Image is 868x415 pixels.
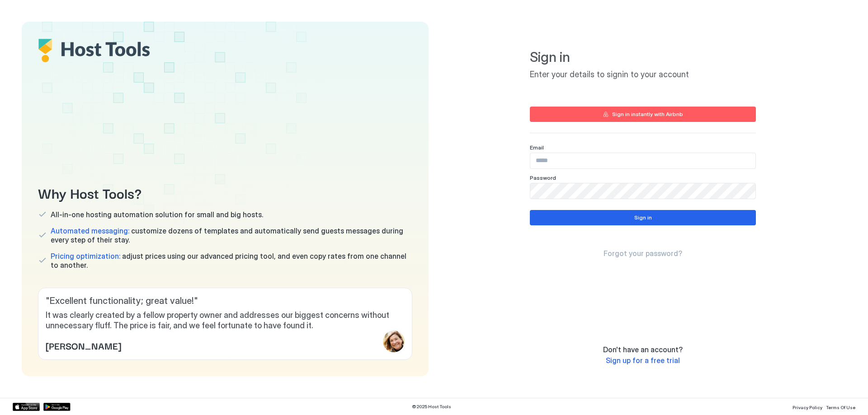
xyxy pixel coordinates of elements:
span: Terms Of Use [826,405,855,410]
span: It was clearly created by a fellow property owner and addresses our biggest concerns without unne... [46,310,405,331]
input: Input Field [530,183,755,199]
div: Sign in [634,214,652,222]
span: customize dozens of templates and automatically send guests messages during every step of their s... [51,226,412,244]
a: Google Play Store [43,403,71,411]
span: Why Host Tools? [38,182,412,203]
span: Password [530,174,556,181]
a: App Store [13,403,40,411]
a: Terms Of Use [826,402,855,411]
button: Sign in [530,210,756,225]
span: [PERSON_NAME] [46,339,121,352]
span: Enter your details to signin to your account [530,70,756,80]
span: Forgot your password? [604,249,682,258]
span: " Excellent functionality; great value! " [46,295,405,307]
span: All-in-one hosting automation solution for small and big hosts. [51,210,263,219]
span: Email [530,144,544,151]
a: Privacy Policy [793,402,822,411]
span: Automated messaging: [51,226,129,235]
span: Privacy Policy [793,405,822,410]
span: Sign in [530,49,756,66]
button: Sign in instantly with Airbnb [530,107,756,122]
div: Sign in instantly with Airbnb [612,110,683,118]
a: Forgot your password? [604,249,682,258]
input: Input Field [530,153,755,168]
span: adjust prices using our advanced pricing tool, and even copy rates from one channel to another. [51,252,412,270]
span: © 2025 Host Tools [412,404,451,410]
a: Sign up for a free trial [606,356,680,365]
span: Pricing optimization: [51,252,120,261]
div: profile [383,331,405,352]
span: Don't have an account? [603,345,683,354]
